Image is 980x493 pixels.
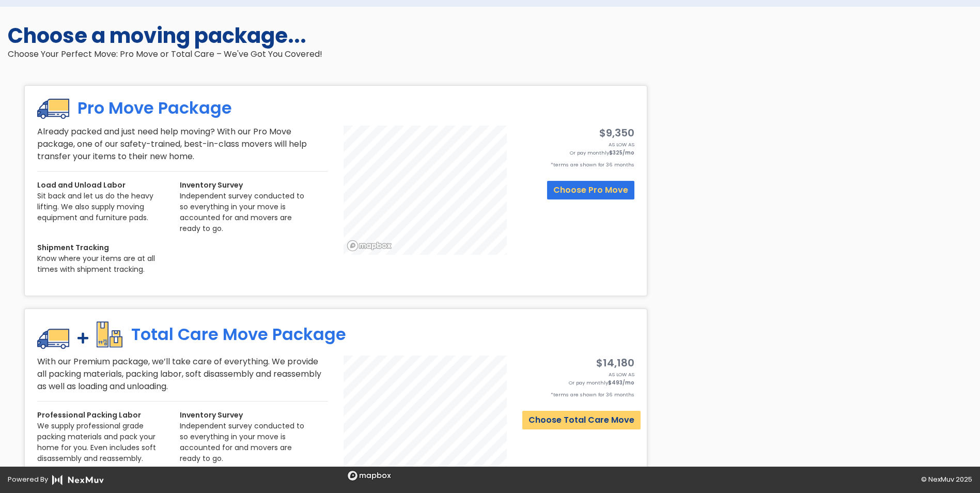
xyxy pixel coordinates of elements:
[570,149,634,156] span: Or pay monthly
[8,48,664,60] p: Choose Your Perfect Move: Pro Move or Total Care – We've Got You Covered!
[551,391,634,398] span: *terms are shown for 36 months
[37,242,109,253] strong: Shipment Tracking
[344,356,507,485] canvas: Map
[551,161,634,168] span: *terms are shown for 36 months
[37,321,634,349] h2: Total Care Move Package
[609,141,634,148] span: AS LOW AS
[522,411,641,429] button: Choose Total Care Move
[569,379,634,386] span: Or pay monthly
[37,410,172,464] p: We supply professional grade packing materials and pack your home for you. Even includes soft dis...
[347,240,392,252] a: Mapbox logo
[609,371,634,378] span: AS LOW AS
[37,126,328,163] p: Already packed and just need help moving? With our Pro Move package, one of our safety-trained, b...
[599,126,634,140] strong: $9,350
[344,126,507,255] canvas: Map
[37,410,141,420] strong: Professional Packing Labor
[37,98,634,119] h2: Pro Move Package
[37,242,172,275] p: Know where your items are at all times with shipment tracking.
[180,180,243,190] strong: Inventory Survey
[180,410,314,464] p: Independent survey conducted to so everything in your move is accounted for and movers are ready ...
[347,470,392,482] a: Mapbox logo
[608,379,634,386] strong: $493/mo
[37,356,328,393] p: With our Premium package, we’ll take care of everything. We provide all packing materials, packin...
[37,180,126,190] strong: Load and Unload Labor
[547,181,634,199] button: Choose Pro Move
[8,23,664,48] h1: Choose a moving package...
[596,356,634,370] strong: $14,180
[37,180,172,234] p: Sit back and let us do the heavy lifting. We also supply moving equipment and furniture pads.
[180,410,243,420] strong: Inventory Survey
[180,180,314,234] p: Independent survey conducted to so everything in your move is accounted for and movers are ready ...
[609,149,634,156] strong: $325/mo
